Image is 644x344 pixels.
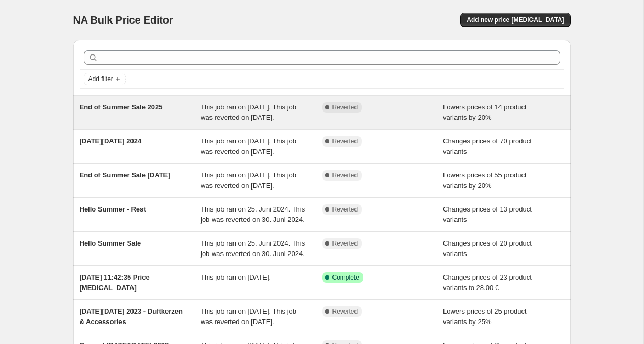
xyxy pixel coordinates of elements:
[84,73,126,85] button: Add filter
[80,239,141,247] span: Hello Summer Sale
[460,13,570,27] button: Add new price [MEDICAL_DATA]
[80,103,163,111] span: End of Summer Sale 2025
[332,137,358,146] span: Reverted
[201,205,305,224] span: This job ran on 25. Juni 2024. This job was reverted on 30. Juni 2024.
[443,239,532,258] span: Changes prices of 20 product variants
[332,205,358,214] span: Reverted
[80,205,146,213] span: Hello Summer - Rest
[88,75,113,83] span: Add filter
[332,171,358,180] span: Reverted
[80,137,142,145] span: [DATE][DATE] 2024
[80,273,150,292] span: [DATE] 11:42:35 Price [MEDICAL_DATA]
[80,171,170,179] span: End of Summer Sale [DATE]
[443,171,527,190] span: Lowers prices of 55 product variants by 20%
[443,307,527,326] span: Lowers prices of 25 product variants by 25%
[201,103,296,121] span: This job ran on [DATE]. This job was reverted on [DATE].
[201,273,271,281] span: This job ran on [DATE].
[443,205,532,224] span: Changes prices of 13 product variants
[201,239,305,258] span: This job ran on 25. Juni 2024. This job was reverted on 30. Juni 2024.
[443,273,532,292] span: Changes prices of 23 product variants to 28.00 €
[80,307,183,326] span: [DATE][DATE] 2023 - Duftkerzen & Accessories
[73,14,173,26] span: NA Bulk Price Editor
[332,103,358,112] span: Reverted
[443,103,527,121] span: Lowers prices of 14 product variants by 20%
[332,239,358,248] span: Reverted
[201,307,296,326] span: This job ran on [DATE]. This job was reverted on [DATE].
[332,307,358,316] span: Reverted
[201,137,296,156] span: This job ran on [DATE]. This job was reverted on [DATE].
[467,16,564,24] span: Add new price [MEDICAL_DATA]
[201,171,296,190] span: This job ran on [DATE]. This job was reverted on [DATE].
[443,137,532,156] span: Changes prices of 70 product variants
[332,273,359,282] span: Complete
